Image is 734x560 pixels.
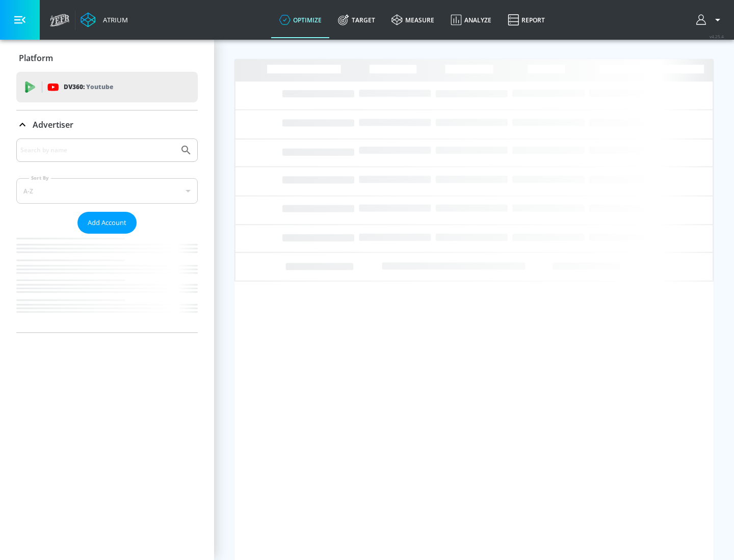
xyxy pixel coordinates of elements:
a: Atrium [81,12,128,27]
div: Advertiser [16,110,198,139]
button: Add Account [77,212,137,234]
div: Platform [16,44,198,72]
div: A-Z [16,178,198,204]
div: DV360: Youtube [16,72,198,102]
a: Report [500,2,553,38]
a: Target [330,2,383,38]
div: Atrium [99,15,128,24]
a: optimize [271,2,330,38]
span: v 4.25.4 [710,34,724,39]
span: Add Account [88,217,126,229]
p: Youtube [86,81,113,92]
label: Sort By [29,175,51,181]
input: Search by name [20,144,175,157]
a: Analyze [442,2,500,38]
a: measure [383,2,442,38]
p: Advertiser [33,119,73,130]
p: Platform [19,52,53,64]
nav: list of Advertiser [16,234,198,332]
p: DV360: [64,81,113,93]
div: Advertiser [16,138,198,332]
